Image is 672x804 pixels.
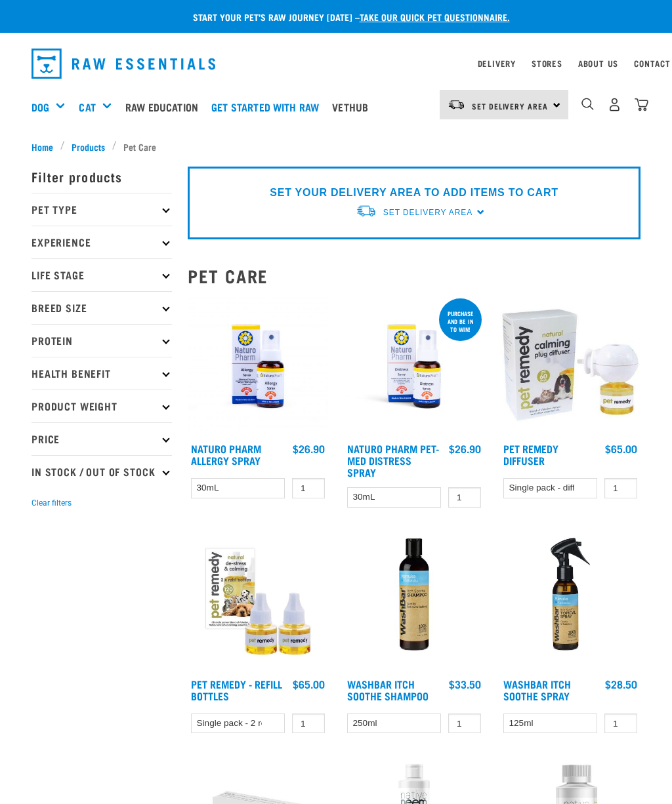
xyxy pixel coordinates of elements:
[188,296,328,436] img: 2023 AUG RE Product1728
[360,14,510,19] a: take our quick pet questionnaire.
[31,324,172,357] p: Protein
[79,99,95,115] a: Cat
[292,714,325,734] input: 1
[65,140,112,153] a: Products
[604,714,637,734] input: 1
[31,49,215,79] img: Raw Essentials Logo
[503,445,558,463] a: Pet Remedy Diffuser
[31,455,172,488] p: In Stock / Out Of Stock
[31,497,72,509] button: Clear filters
[31,258,172,291] p: Life Stage
[383,208,472,217] span: Set Delivery Area
[31,99,49,115] a: Dog
[191,445,261,463] a: Naturo Pharm Allergy Spray
[293,443,325,454] div: $26.90
[605,443,637,454] div: $65.00
[344,296,484,436] img: RE Product Shoot 2023 Nov8635
[191,681,282,698] a: Pet Remedy - Refill Bottles
[347,445,439,475] a: Naturo Pharm Pet-Med Distress Spray
[31,390,172,422] p: Product Weight
[208,81,329,133] a: Get started with Raw
[31,357,172,390] p: Health Benefit
[581,98,594,110] img: home-icon-1@2x.png
[448,714,481,734] input: 1
[608,98,621,111] img: user.png
[344,531,484,672] img: Wash Bar Itch Soothe Shampoo
[292,478,325,498] input: 1
[31,291,172,324] p: Breed Size
[532,61,562,66] a: Stores
[503,681,571,698] a: WashBar Itch Soothe Spray
[604,478,637,498] input: 1
[72,140,105,153] span: Products
[448,487,481,508] input: 1
[605,678,637,690] div: $28.50
[188,266,640,286] h2: Pet Care
[472,104,548,108] span: Set Delivery Area
[270,185,558,201] p: SET YOUR DELIVERY AREA TO ADD ITEMS TO CART
[31,160,172,193] p: Filter products
[293,678,325,690] div: $65.00
[500,531,640,672] img: Wash Bar Itch Soothe Topical Spray
[21,43,651,84] nav: dropdown navigation
[31,140,53,153] span: Home
[356,204,377,218] img: van-moving.png
[329,81,378,133] a: Vethub
[122,81,208,133] a: Raw Education
[449,443,481,454] div: $26.90
[188,531,328,672] img: Pet remedy refills
[31,193,172,226] p: Pet Type
[347,681,429,698] a: WashBar Itch Soothe Shampoo
[500,296,640,436] img: Pet Remedy
[634,61,671,66] a: Contact
[578,61,618,66] a: About Us
[31,422,172,455] p: Price
[449,678,481,690] div: $33.50
[478,61,516,66] a: Delivery
[635,98,648,111] img: home-icon@2x.png
[31,140,60,153] a: Home
[31,140,640,153] nav: breadcrumbs
[31,226,172,258] p: Experience
[439,304,482,339] div: Purchase and be in to win!
[448,99,465,111] img: van-moving.png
